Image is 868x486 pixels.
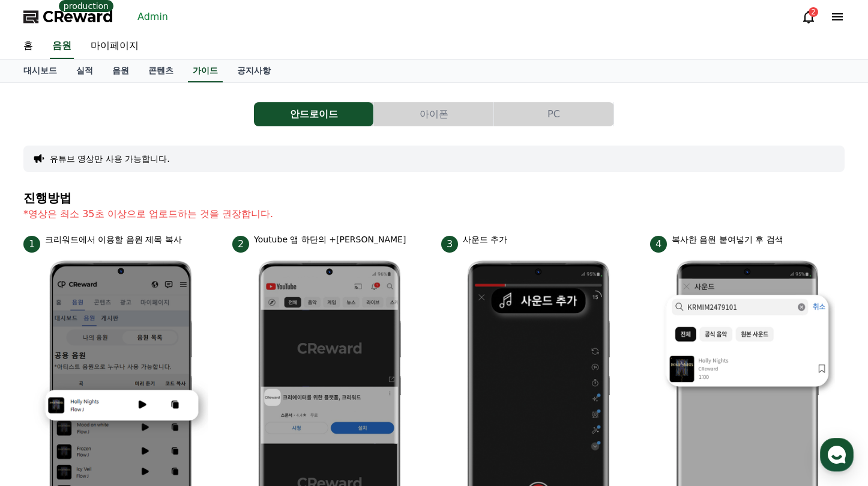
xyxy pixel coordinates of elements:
[23,207,845,221] p: *영상은 최소 35초 이상으로 업로드하는 것을 권장합니다.
[14,60,67,82] a: 대시보드
[81,34,148,59] a: 마이페이지
[650,236,667,253] span: 4
[494,102,613,126] button: PC
[374,102,494,126] a: 아이폰
[185,399,200,409] span: 설정
[67,60,103,82] a: 실적
[23,7,113,26] a: CReward
[374,102,493,126] button: 아이폰
[50,153,170,165] button: 유튜브 영상만 사용 가능합니다.
[45,233,182,246] p: 크리워드에서 이용할 음원 제목 복사
[110,400,124,410] span: 대화
[139,60,183,82] a: 콘텐츠
[4,381,79,411] a: 홈
[103,60,139,82] a: 음원
[494,102,614,126] a: PC
[809,7,818,17] div: 2
[228,60,280,82] a: 공지사항
[23,236,40,253] span: 1
[50,34,74,59] a: 음원
[232,236,249,253] span: 2
[155,381,231,411] a: 설정
[133,7,173,26] a: Admin
[79,381,155,411] a: 대화
[463,233,507,246] p: 사운드 추가
[14,34,43,59] a: 홈
[23,191,845,205] h4: 진행방법
[254,102,373,126] button: 안드로이드
[188,60,223,82] a: 가이드
[801,10,816,24] a: 2
[43,7,113,26] span: CReward
[672,233,783,246] p: 복사한 음원 붙여넣기 후 검색
[38,399,45,409] span: 홈
[254,233,406,246] p: Youtube 앱 하단의 +[PERSON_NAME]
[441,236,458,253] span: 3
